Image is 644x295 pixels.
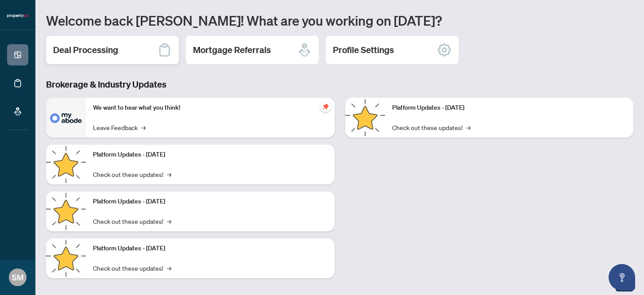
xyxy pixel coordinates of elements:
[193,44,271,56] h2: Mortgage Referrals
[53,44,118,56] h2: Deal Processing
[392,103,627,113] p: Platform Updates - [DATE]
[46,12,633,29] h1: Welcome back [PERSON_NAME]! What are you working on [DATE]?
[167,169,171,179] span: →
[93,244,328,253] p: Platform Updates - [DATE]
[93,216,171,226] a: Check out these updates!→
[141,123,146,132] span: →
[46,192,86,231] img: Platform Updates - July 21, 2025
[466,123,470,132] span: →
[333,44,394,56] h2: Profile Settings
[93,263,171,273] a: Check out these updates!→
[93,123,146,132] a: Leave Feedback→
[46,238,86,278] img: Platform Updates - July 8, 2025
[345,98,385,138] img: Platform Updates - June 23, 2025
[7,13,28,19] img: logo
[93,103,328,113] p: We want to hear what you think!
[320,101,331,112] span: pushpin
[12,271,23,284] span: SM
[93,197,328,207] p: Platform Updates - [DATE]
[46,78,633,91] h3: Brokerage & Industry Updates
[46,145,86,184] img: Platform Updates - September 16, 2025
[167,263,171,273] span: →
[46,98,86,138] img: We want to hear what you think!
[167,216,171,226] span: →
[93,169,171,179] a: Check out these updates!→
[392,123,470,132] a: Check out these updates!→
[609,264,635,291] button: Open asap
[93,150,328,160] p: Platform Updates - [DATE]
